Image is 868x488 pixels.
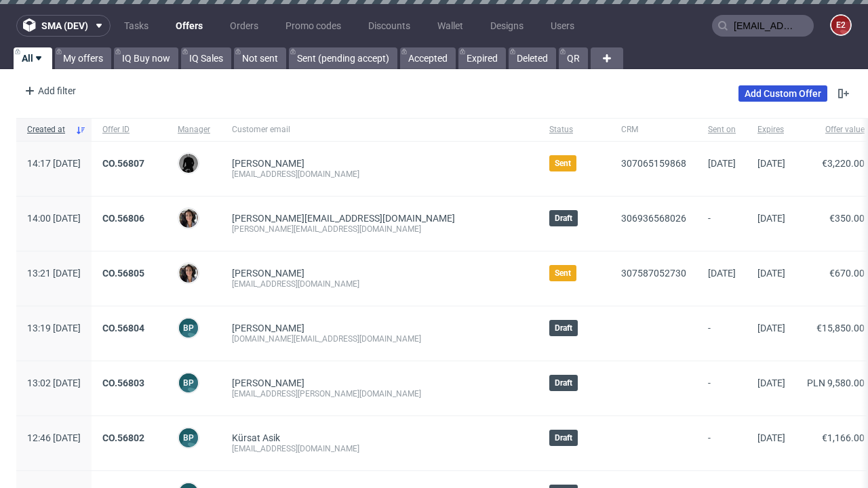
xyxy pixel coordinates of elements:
[542,15,583,37] a: Users
[102,213,144,224] a: CO.56806
[179,428,198,447] figcaption: BP
[234,47,286,69] a: Not sent
[822,158,865,169] span: €3,220.00
[829,268,865,279] span: €670.00
[181,47,231,69] a: IQ Sales
[458,47,506,69] a: Expired
[232,268,304,279] a: [PERSON_NAME]
[102,378,144,388] a: CO.56803
[27,158,81,169] span: 14:17 [DATE]
[102,268,144,279] a: CO.56805
[555,213,572,224] span: Draft
[55,47,111,69] a: My offers
[232,388,528,399] div: [EMAIL_ADDRESS][PERSON_NAME][DOMAIN_NAME]
[509,47,556,69] a: Deleted
[232,158,304,169] a: [PERSON_NAME]
[708,268,736,279] span: [DATE]
[27,323,81,333] span: 13:19 [DATE]
[559,47,588,69] a: QR
[289,47,397,69] a: Sent (pending accept)
[27,124,70,136] span: Created at
[555,323,572,333] span: Draft
[816,323,865,333] span: €15,850.00
[482,15,532,37] a: Designs
[757,213,785,224] span: [DATE]
[738,85,827,102] a: Add Custom Offer
[14,47,52,69] a: All
[708,158,736,169] span: [DATE]
[179,373,198,392] figcaption: BP
[222,15,267,37] a: Orders
[19,80,79,102] div: Add filter
[757,124,785,136] span: Expires
[807,124,865,136] span: Offer value
[400,47,456,69] a: Accepted
[831,16,850,35] figcaption: e2
[429,15,471,37] a: Wallet
[232,378,304,388] a: [PERSON_NAME]
[807,378,865,388] span: PLN 9,580.00
[232,213,455,224] span: [PERSON_NAME][EMAIL_ADDRESS][DOMAIN_NAME]
[232,443,528,454] div: [EMAIL_ADDRESS][DOMAIN_NAME]
[167,15,211,37] a: Offers
[277,15,349,37] a: Promo codes
[102,124,156,136] span: Offer ID
[757,158,785,169] span: [DATE]
[179,319,198,338] figcaption: BP
[116,15,157,37] a: Tasks
[27,213,81,224] span: 14:00 [DATE]
[829,213,865,224] span: €350.00
[621,213,686,224] a: 306936568026
[114,47,178,69] a: IQ Buy now
[708,378,736,399] span: -
[621,268,686,279] a: 307587052730
[621,124,686,136] span: CRM
[16,15,111,37] button: sma (dev)
[41,21,88,30] span: sma (dev)
[549,124,599,136] span: Status
[232,224,528,235] div: [PERSON_NAME][EMAIL_ADDRESS][DOMAIN_NAME]
[102,323,144,333] a: CO.56804
[232,279,528,289] div: [EMAIL_ADDRESS][DOMAIN_NAME]
[179,209,198,228] img: Moreno Martinez Cristina
[555,158,571,169] span: Sent
[102,432,144,443] a: CO.56802
[708,124,736,136] span: Sent on
[27,268,81,279] span: 13:21 [DATE]
[178,124,210,136] span: Manager
[232,124,528,136] span: Customer email
[555,268,571,279] span: Sent
[27,378,81,388] span: 13:02 [DATE]
[757,432,785,443] span: [DATE]
[360,15,418,37] a: Discounts
[757,323,785,333] span: [DATE]
[757,378,785,388] span: [DATE]
[232,323,304,333] a: [PERSON_NAME]
[822,432,865,443] span: €1,166.00
[232,432,280,443] a: Kürsat Asik
[621,158,686,169] a: 307065159868
[179,264,198,283] img: Moreno Martinez Cristina
[757,268,785,279] span: [DATE]
[232,333,528,344] div: [DOMAIN_NAME][EMAIL_ADDRESS][DOMAIN_NAME]
[555,432,572,443] span: Draft
[232,169,528,180] div: [EMAIL_ADDRESS][DOMAIN_NAME]
[179,154,198,173] img: Dawid Urbanowicz
[708,213,736,235] span: -
[27,432,81,443] span: 12:46 [DATE]
[708,432,736,454] span: -
[708,323,736,344] span: -
[102,158,144,169] a: CO.56807
[555,378,572,388] span: Draft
